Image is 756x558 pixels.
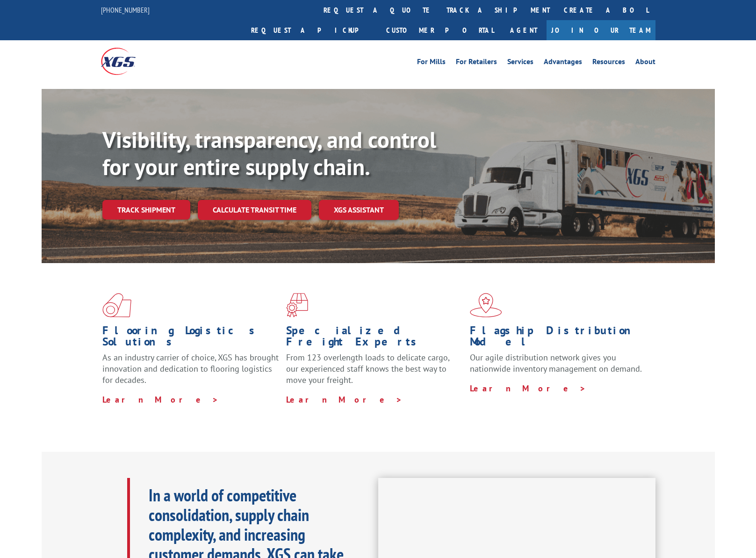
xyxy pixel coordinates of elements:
[102,352,279,385] span: As an industry carrier of choice, XGS has brought innovation and dedication to flooring logistics...
[244,20,379,40] a: Request a pickup
[102,394,219,405] a: Learn More >
[592,58,625,68] a: Resources
[101,5,150,15] a: [PHONE_NUMBER]
[470,293,502,317] img: xgs-icon-flagship-distribution-model-red
[470,383,586,394] a: Learn More >
[417,58,446,68] a: For Mills
[470,352,642,374] span: Our agile distribution network gives you nationwide inventory management on demand.
[286,394,403,405] a: Learn More >
[547,20,655,40] a: Join Our Team
[470,325,647,352] h1: Flagship Distribution Model
[286,325,463,352] h1: Specialized Freight Experts
[286,293,308,317] img: xgs-icon-focused-on-flooring-red
[544,58,582,68] a: Advantages
[102,325,279,352] h1: Flooring Logistics Solutions
[507,58,533,68] a: Services
[102,293,131,317] img: xgs-icon-total-supply-chain-intelligence-red
[501,20,547,40] a: Agent
[286,352,463,394] p: From 123 overlength loads to delicate cargo, our experienced staff knows the best way to move you...
[198,200,311,220] a: Calculate transit time
[319,200,399,220] a: XGS ASSISTANT
[102,125,436,181] b: Visibility, transparency, and control for your entire supply chain.
[379,20,501,40] a: Customer Portal
[102,200,190,220] a: Track shipment
[456,58,497,68] a: For Retailers
[635,58,655,68] a: About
